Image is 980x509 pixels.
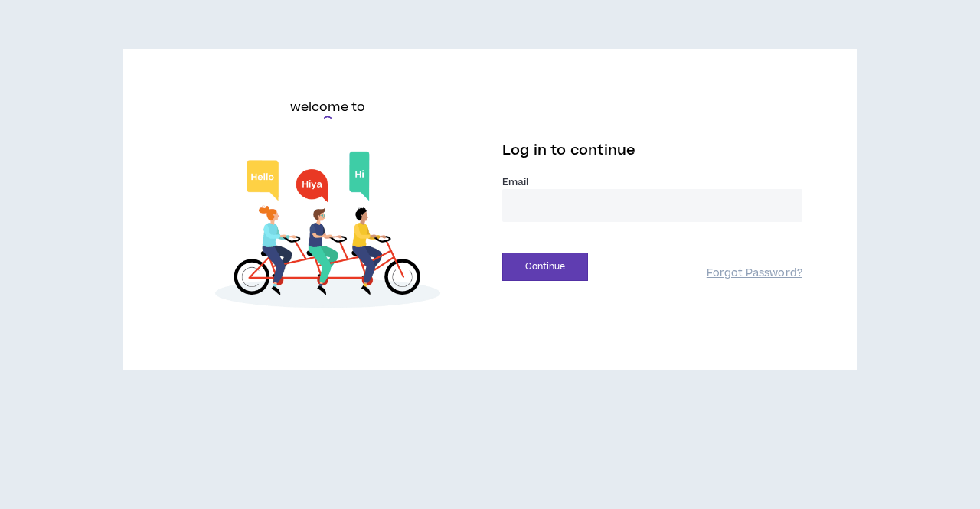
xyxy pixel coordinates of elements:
[178,142,478,321] img: Welcome to Wripple
[502,175,802,189] label: Email
[502,141,635,160] span: Log in to continue
[290,98,366,116] h6: welcome to
[707,266,802,281] a: Forgot Password?
[502,253,588,281] button: Continue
